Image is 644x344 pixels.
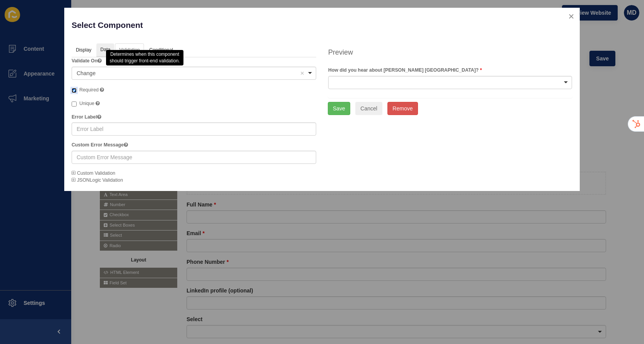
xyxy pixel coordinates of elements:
h4: Preview [328,48,572,57]
input: Error Label [72,122,316,136]
span: Required [79,87,99,93]
input: Unique [72,101,77,107]
div: Determines when this component should trigger front-end validation. [106,50,183,65]
button: Remove item: 'change' [298,69,306,77]
button: Remove [387,102,418,115]
a: Display [72,43,96,57]
a: Conditional [145,43,177,57]
button: Save [328,102,350,115]
span: Unique [79,101,94,106]
a: Validation [115,43,144,57]
span: Custom Validation [72,170,115,176]
input: Required [72,88,77,93]
span: Change [77,70,96,76]
input: Custom Error Message [72,151,316,164]
button: close [563,8,579,24]
label: Error Label [72,114,101,120]
label: Validate On [72,57,102,64]
p: Select Component [72,15,316,35]
label: How did you hear about [PERSON_NAME] [GEOGRAPHIC_DATA]? [328,67,482,74]
span: JSONLogic Validation [72,177,123,183]
button: Cancel [355,102,382,115]
label: Custom Error Message [72,141,128,148]
a: Data [96,43,114,58]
